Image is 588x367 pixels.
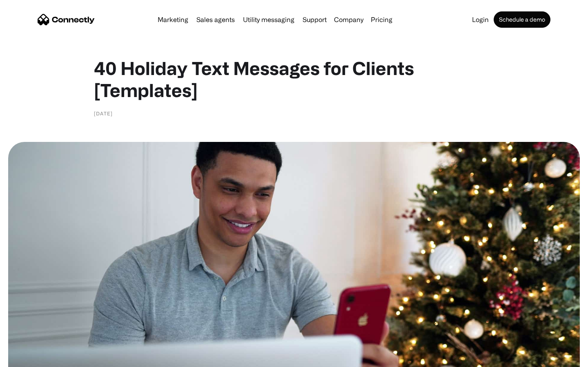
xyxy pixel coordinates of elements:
a: Marketing [154,16,192,23]
a: Utility messaging [240,16,298,23]
div: [DATE] [94,109,113,117]
a: Sales agents [193,16,238,23]
a: Login [469,16,492,23]
h1: 40 Holiday Text Messages for Clients [Templates] [94,57,494,101]
a: Pricing [367,16,396,23]
a: Support [299,16,330,23]
div: Company [334,14,363,25]
a: Schedule a demo [494,11,550,28]
aside: Language selected: English [8,353,49,364]
ul: Language list [16,353,49,364]
a: home [38,13,95,26]
div: Company [332,14,366,25]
